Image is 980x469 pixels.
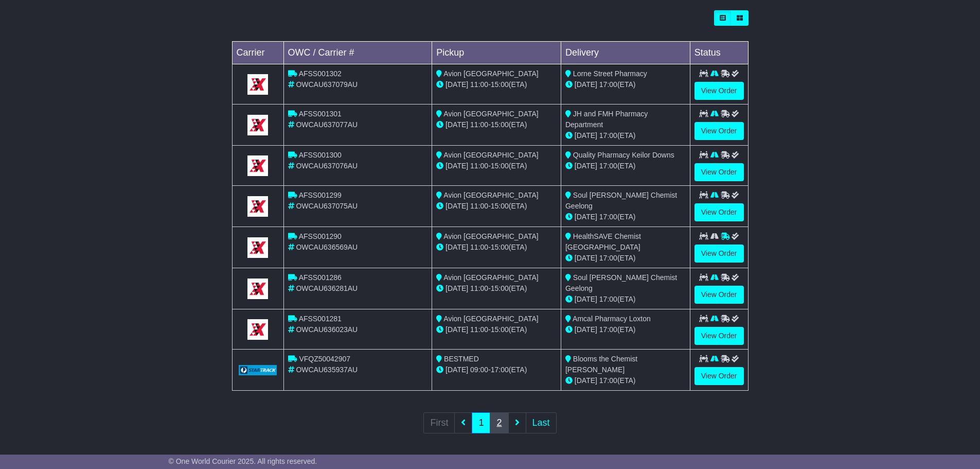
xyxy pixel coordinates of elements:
span: Avion [GEOGRAPHIC_DATA] [443,315,538,323]
span: 15:00 [491,162,509,170]
a: View Order [694,82,744,100]
span: OWCAU637076AU [296,162,358,170]
span: 11:00 [470,325,488,334]
span: 17:00 [599,213,617,221]
span: Quality Pharmacy Keilor Downs [573,151,674,159]
span: 15:00 [491,325,509,334]
span: Soul [PERSON_NAME] Chemist Geelong [565,273,677,292]
span: [DATE] [575,295,597,303]
span: Avion [GEOGRAPHIC_DATA] [443,232,538,240]
span: [DATE] [446,202,468,210]
span: 11:00 [470,80,488,89]
span: 17:00 [599,254,617,262]
span: 17:00 [599,325,617,334]
div: (ETA) [565,375,686,386]
span: AFSS001301 [299,110,342,118]
div: - (ETA) [436,324,557,335]
div: - (ETA) [436,242,557,253]
a: View Order [694,286,744,304]
span: OWCAU635937AU [296,366,358,374]
div: (ETA) [565,253,686,264]
span: [DATE] [446,243,468,251]
span: 15:00 [491,284,509,292]
span: 15:00 [491,202,509,210]
span: [DATE] [446,120,468,129]
div: - (ETA) [436,119,557,130]
span: JH and FMH Pharmacy Department [565,110,648,129]
span: OWCAU636569AU [296,243,358,251]
span: OWCAU636023AU [296,325,358,334]
td: OWC / Carrier # [283,42,432,64]
div: (ETA) [565,294,686,305]
a: View Order [694,367,744,385]
span: 11:00 [470,284,488,292]
a: 1 [472,412,490,433]
span: [DATE] [575,213,597,221]
span: 15:00 [491,120,509,129]
span: 17:00 [491,366,509,374]
span: AFSS001286 [299,273,342,282]
span: Lorne Street Pharmacy [573,70,647,78]
img: GetCarrierServiceLogo [247,319,268,340]
a: View Order [694,163,744,181]
span: AFSS001300 [299,151,342,159]
span: [DATE] [446,325,468,334]
div: - (ETA) [436,201,557,212]
div: - (ETA) [436,283,557,294]
img: GetCarrierServiceLogo [247,196,268,217]
div: - (ETA) [436,364,557,375]
span: [DATE] [575,131,597,140]
span: 11:00 [470,202,488,210]
span: 17:00 [599,295,617,303]
span: 17:00 [599,80,617,89]
img: GetCarrierServiceLogo [247,74,268,95]
img: GetCarrierServiceLogo [247,115,268,135]
div: (ETA) [565,212,686,222]
div: (ETA) [565,79,686,90]
span: [DATE] [446,80,468,89]
td: Status [690,42,748,64]
span: [DATE] [446,284,468,292]
a: View Order [694,203,744,221]
span: VFQZ50042907 [299,355,350,363]
span: Avion [GEOGRAPHIC_DATA] [443,191,538,199]
span: 11:00 [470,162,488,170]
img: GetCarrierServiceLogo [247,237,268,258]
span: Blooms the Chemist [PERSON_NAME] [565,355,637,374]
td: Delivery [561,42,690,64]
a: View Order [694,122,744,140]
span: 15:00 [491,80,509,89]
span: [DATE] [575,254,597,262]
span: 17:00 [599,376,617,385]
span: AFSS001281 [299,315,342,323]
span: AFSS001299 [299,191,342,199]
td: Carrier [232,42,283,64]
span: [DATE] [575,325,597,334]
span: [DATE] [446,366,468,374]
span: 09:00 [470,366,488,374]
span: © One World Courier 2025. All rights reserved. [169,457,317,465]
span: [DATE] [575,162,597,170]
span: OWCAU637079AU [296,80,358,89]
div: (ETA) [565,324,686,335]
span: Avion [GEOGRAPHIC_DATA] [443,110,538,118]
span: BESTMED [444,355,479,363]
img: GetCarrierServiceLogo [239,365,277,375]
span: 17:00 [599,131,617,140]
span: 15:00 [491,243,509,251]
span: Avion [GEOGRAPHIC_DATA] [443,70,538,78]
a: View Order [694,327,744,345]
span: [DATE] [575,80,597,89]
span: Soul [PERSON_NAME] Chemist Geelong [565,191,677,210]
span: Avion [GEOGRAPHIC_DATA] [443,273,538,282]
div: (ETA) [565,130,686,141]
span: 11:00 [470,243,488,251]
td: Pickup [432,42,561,64]
a: 2 [490,412,508,433]
span: 11:00 [470,120,488,129]
span: [DATE] [446,162,468,170]
div: (ETA) [565,161,686,171]
a: View Order [694,245,744,263]
a: Last [526,412,557,433]
span: AFSS001302 [299,70,342,78]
